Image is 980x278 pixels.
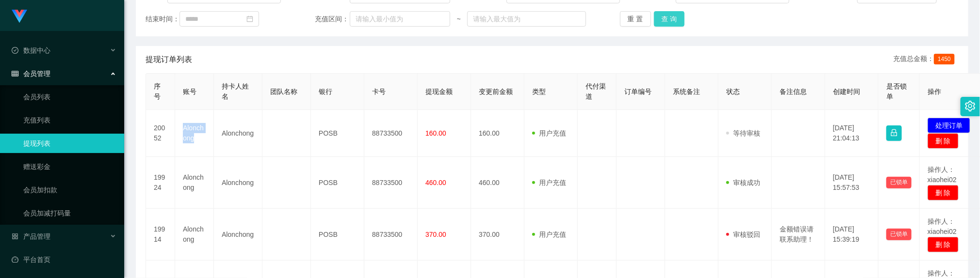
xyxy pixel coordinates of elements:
[315,14,350,24] span: 充值区间：
[23,87,116,107] a: 会员列表
[12,70,18,77] i: 图标: table
[673,88,700,95] span: 系统备注
[726,231,760,238] span: 审核驳回
[928,185,959,201] button: 删 除
[726,129,760,137] span: 等待审核
[620,11,651,27] button: 重 置
[886,177,912,188] button: 已锁单
[23,157,116,176] a: 赠送彩金
[479,88,513,95] span: 变更前金额
[372,88,386,95] span: 卡号
[654,11,685,27] button: 查 询
[450,14,467,24] span: ~
[12,70,50,77] span: 会员管理
[175,209,214,261] td: Alonchong
[928,118,970,133] button: 处理订单
[23,110,116,130] a: 充值列表
[886,125,902,141] button: 图标: lock
[471,209,524,261] td: 370.00
[154,82,161,100] span: 序号
[471,157,524,209] td: 460.00
[934,54,955,64] span: 1450
[146,54,192,65] span: 提现订单列表
[471,110,524,157] td: 160.00
[425,179,446,186] span: 460.00
[23,203,116,223] a: 会员加减打码量
[825,209,879,261] td: [DATE] 15:39:19
[214,209,262,261] td: Alonchong
[12,10,27,23] img: logo.9652507e.png
[214,157,262,209] td: Alonchong
[364,157,418,209] td: 88733500
[270,88,297,95] span: 团队名称
[928,133,959,149] button: 删 除
[146,209,175,261] td: 19914
[726,179,760,186] span: 审核成功
[425,231,446,238] span: 370.00
[425,88,453,95] span: 提现金额
[886,82,907,100] span: 是否锁单
[833,88,860,95] span: 创建时间
[726,88,740,95] span: 状态
[965,101,976,111] i: 图标: setting
[532,179,566,186] span: 用户充值
[319,88,332,95] span: 银行
[780,88,807,95] span: 备注信息
[146,14,180,24] span: 结束时间：
[175,110,214,157] td: Alonchong
[624,88,652,95] span: 订单编号
[928,166,957,184] span: 操作人：xiaohei02
[364,110,418,157] td: 88733500
[532,88,546,95] span: 类型
[12,46,50,54] span: 数据中心
[532,129,566,137] span: 用户充值
[467,11,586,27] input: 请输入最大值为
[214,110,262,157] td: Alonchong
[311,110,364,157] td: POSB
[886,229,912,240] button: 已锁单
[928,88,941,95] span: 操作
[825,157,879,209] td: [DATE] 15:57:53
[12,232,50,240] span: 产品管理
[183,88,196,95] span: 账号
[146,110,175,157] td: 20052
[311,209,364,261] td: POSB
[12,233,18,240] i: 图标: appstore-o
[175,157,214,209] td: Alonchong
[532,231,566,238] span: 用户充值
[350,11,450,27] input: 请输入最小值为
[928,237,959,252] button: 删 除
[246,15,253,22] i: 图标: calendar
[364,209,418,261] td: 88733500
[311,157,364,209] td: POSB
[893,54,959,65] div: 充值总金额：
[586,82,606,100] span: 代付渠道
[12,250,116,269] a: 图标: dashboard平台首页
[825,110,879,157] td: [DATE] 21:04:13
[23,134,116,153] a: 提现列表
[222,82,249,100] span: 持卡人姓名
[772,209,825,261] td: 金额错误请联系助理！
[928,217,957,235] span: 操作人：xiaohei02
[425,129,446,137] span: 160.00
[12,47,18,54] i: 图标: check-circle-o
[23,180,116,200] a: 会员加扣款
[146,157,175,209] td: 19924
